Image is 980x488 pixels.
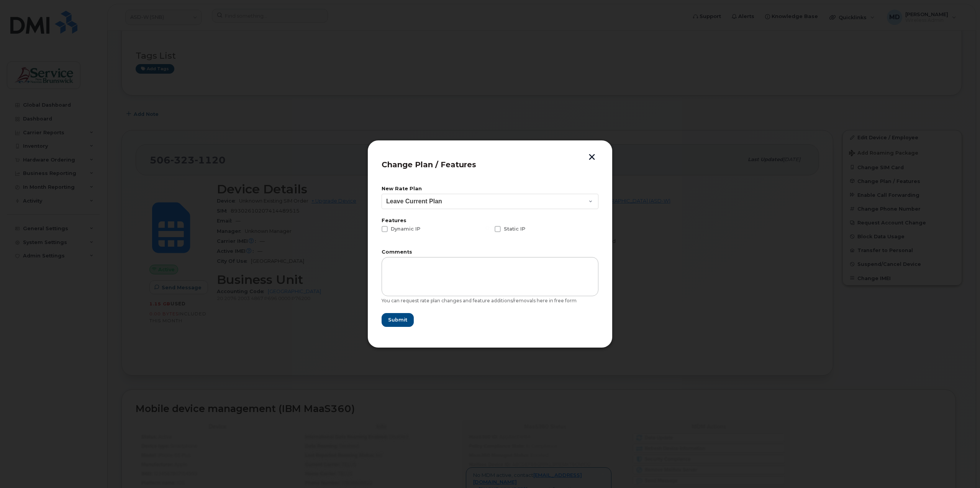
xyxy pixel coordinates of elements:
label: New Rate Plan [382,186,598,191]
span: Change Plan / Features [382,160,476,169]
span: Static IP [504,226,525,232]
input: Static IP [485,226,489,230]
button: Submit [382,313,414,327]
div: You can request rate plan changes and feature additions/removals here in free form [382,298,598,304]
label: Features [382,218,598,223]
label: Comments [382,250,598,255]
span: Submit [388,316,407,323]
span: Dynamic IP [391,226,420,232]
